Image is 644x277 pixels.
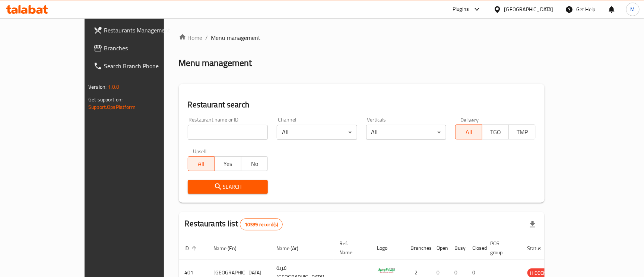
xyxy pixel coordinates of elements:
[240,218,283,230] div: Total records count
[482,125,509,139] button: TGO
[244,158,265,169] span: No
[405,237,431,259] th: Branches
[88,82,107,92] span: Version:
[191,158,212,169] span: All
[459,127,479,138] span: All
[504,5,553,13] div: [GEOGRAPHIC_DATA]
[218,158,238,169] span: Yes
[185,218,283,230] h2: Restaurants list
[214,156,241,171] button: Yes
[88,95,123,104] span: Get support on:
[449,237,467,259] th: Busy
[88,21,192,39] a: Restaurants Management
[206,33,208,42] li: /
[340,239,362,257] span: Ref. Name
[193,149,207,154] label: Upsell
[104,62,186,70] span: Search Branch Phone
[455,125,482,139] button: All
[194,182,262,192] span: Search
[188,99,536,110] h2: Restaurant search
[185,244,199,253] span: ID
[277,244,308,253] span: Name (Ar)
[453,5,469,14] div: Plugins
[88,102,136,112] a: Support.OpsPlatform
[211,33,261,42] span: Menu management
[179,33,545,42] nav: breadcrumb
[88,57,192,75] a: Search Branch Phone
[527,244,552,253] span: Status
[631,5,635,13] span: M
[366,125,447,140] div: All
[485,127,506,138] span: TGO
[371,237,405,259] th: Logo
[188,156,215,171] button: All
[491,239,513,257] span: POS group
[104,44,186,53] span: Branches
[240,221,282,228] span: 10389 record(s)
[104,26,186,35] span: Restaurants Management
[508,125,536,139] button: TMP
[188,180,268,194] button: Search
[108,82,119,92] span: 1.0.0
[88,39,192,57] a: Branches
[460,117,479,122] label: Delivery
[241,156,268,171] button: No
[467,237,485,259] th: Closed
[431,237,449,259] th: Open
[277,125,357,140] div: All
[179,57,252,69] h2: Menu management
[188,125,268,140] input: Search for restaurant name or ID..
[512,127,533,138] span: TMP
[214,244,247,253] span: Name (En)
